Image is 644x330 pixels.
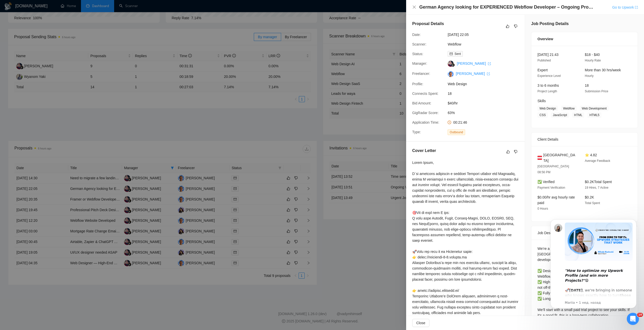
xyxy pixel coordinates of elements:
[412,61,427,65] span: Manager:
[585,90,608,93] span: Submission Price
[537,90,557,93] span: Project Length
[537,68,548,72] span: Expert
[572,112,585,118] span: HTML
[506,150,510,154] span: like
[450,52,453,55] span: mail
[537,74,561,78] span: Experience Level
[412,5,416,9] span: close
[456,72,490,76] a: [PERSON_NAME] export
[412,42,426,46] span: Scanner:
[513,149,519,155] button: dislike
[537,180,555,184] span: ✅ Verified
[514,24,517,28] span: dislike
[537,106,558,111] span: Web Design
[448,32,524,37] span: [DATE] 22:05
[543,212,644,316] iframe: Intercom notifications сообщение
[537,226,632,240] div: Job Description
[412,92,439,96] span: Connects Spent:
[585,68,621,72] span: More than 30 hrs/week
[537,165,569,174] span: [GEOGRAPHIC_DATA] 08:56 PM
[505,149,511,155] button: like
[514,150,517,154] span: dislike
[412,319,429,327] button: Close
[627,313,639,325] iframe: Intercom live chat
[637,313,643,317] span: 10
[635,6,638,9] span: export
[537,99,546,103] span: Skills
[412,82,423,86] span: Profile:
[448,121,451,124] span: clock-circle
[537,207,548,210] span: 0 Hours
[453,120,467,124] span: 00:21:46
[537,155,542,161] img: 🇦🇹
[585,186,608,189] span: 19 Hires, 7 Active
[412,120,439,124] span: Application Time:
[537,133,632,146] div: Client Details
[585,180,612,184] span: $0.2K Total Spent
[543,152,577,163] span: [GEOGRAPHIC_DATA]
[537,186,565,189] span: Payment Verification
[488,62,491,65] span: export
[537,59,551,62] span: Published
[448,81,524,87] span: Web Design
[551,112,569,118] span: JavaScript
[419,4,594,10] h4: German Agency looking for EXPERIENCED Webflow Developer – Ongoing Projects
[585,159,610,163] span: Average Feedback
[537,83,559,87] span: 3 to 6 months
[412,72,430,76] span: Freelancer:
[506,24,509,28] span: like
[585,201,600,205] span: Total Spent
[585,74,594,78] span: Hourly
[412,5,416,9] button: Close
[537,195,575,205] span: $0.00/hr avg hourly rate paid
[412,101,431,105] span: Bid Amount:
[585,195,594,199] span: $0.2K
[454,52,461,56] span: Sent
[412,33,421,37] span: Date:
[531,21,569,27] h5: Job Posting Details
[416,320,425,326] span: Close
[487,72,490,75] span: export
[448,100,524,106] span: $40/hr
[612,5,638,9] a: Go to Upworkexport
[585,83,589,87] span: 18
[412,52,423,56] span: Status:
[412,21,444,27] h5: Proposal Details
[585,153,597,157] span: ⭐ 4.82
[561,106,577,111] span: Webflow
[448,71,454,77] img: c1HiYZJLYaSzooXHOeWCz3hTd5Ht9aZYjlyY1rp-klCMEt8U_S66z40Q882I276L5Y
[448,110,524,116] span: 63%
[457,61,491,65] a: [PERSON_NAME] export
[448,91,524,96] span: 18
[451,63,455,67] img: gigradar-bm.png
[537,36,553,42] span: Overview
[580,106,609,111] span: Web Development
[412,148,436,154] h5: Cover Letter
[587,112,601,118] span: HTML5
[448,129,465,135] span: Outbound
[537,53,558,57] span: [DATE] 21:43
[412,130,421,134] span: Type:
[585,53,600,57] span: $18 - $40
[537,112,548,118] span: CSS
[513,23,519,29] button: dislike
[412,111,439,115] span: GigRadar Score:
[585,59,601,62] span: Hourly Rate
[505,23,511,29] button: like
[448,42,461,46] a: Webflow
